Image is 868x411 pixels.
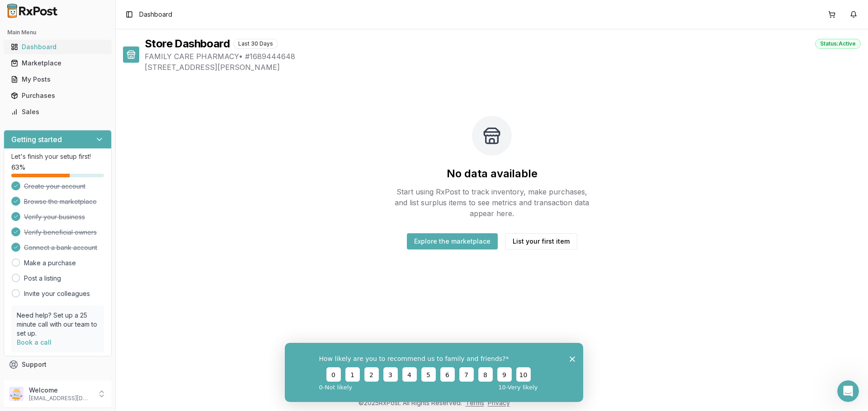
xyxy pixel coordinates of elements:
span: FAMILY CARE PHARMACY • # 1689444648 [145,51,861,62]
span: Dashboard [139,10,172,19]
span: Verify beneficial owners [24,228,97,237]
h3: Getting started [11,134,62,145]
a: Make a purchase [24,259,76,268]
iframe: Survey from RxPost [285,343,583,402]
a: Post a listing [24,274,61,283]
div: Sales [11,107,104,116]
span: Verify your business [24,212,85,222]
a: Purchases [7,88,108,104]
div: Dashboard [11,42,104,51]
button: Marketplace [4,56,112,70]
a: Book a call [17,338,52,346]
nav: breadcrumb [139,10,172,19]
h2: No data available [447,166,538,181]
div: Last 30 Days [233,39,278,49]
a: Invite your colleagues [24,289,90,298]
iframe: Intercom live chat [837,380,859,402]
span: Feedback [22,376,52,385]
div: My Posts [11,75,104,84]
a: My Posts [7,71,108,88]
button: Dashboard [4,40,112,54]
button: List your first item [505,233,577,249]
button: Feedback [4,373,112,389]
span: Connect a bank account [24,243,97,252]
img: RxPost Logo [4,4,61,18]
p: Let's finish your setup first! [11,152,104,161]
p: Need help? Set up a 25 minute call with our team to set up. [17,311,99,338]
button: Support [4,356,112,373]
img: User avatar [9,387,24,401]
span: 63 % [11,163,25,172]
button: Explore the marketplace [407,233,498,249]
a: Marketplace [7,55,108,71]
p: [EMAIL_ADDRESS][DOMAIN_NAME] [29,395,92,402]
div: Status: Active [815,39,861,49]
h1: Store Dashboard [145,37,230,51]
a: Sales [7,104,108,120]
span: Browse the marketplace [24,197,97,206]
a: Privacy [488,399,510,406]
h2: Main Menu [7,29,108,36]
div: Purchases [11,91,104,100]
p: Start using RxPost to track inventory, make purchases, and list surplus items to see metrics and ... [391,186,593,219]
span: Create your account [24,182,85,191]
span: [STREET_ADDRESS][PERSON_NAME] [145,62,861,73]
a: Terms [466,399,484,406]
p: Welcome [29,386,92,395]
button: Purchases [4,88,112,103]
a: Dashboard [7,39,108,55]
div: Marketplace [11,59,104,68]
button: My Posts [4,72,112,87]
button: Sales [4,105,112,119]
